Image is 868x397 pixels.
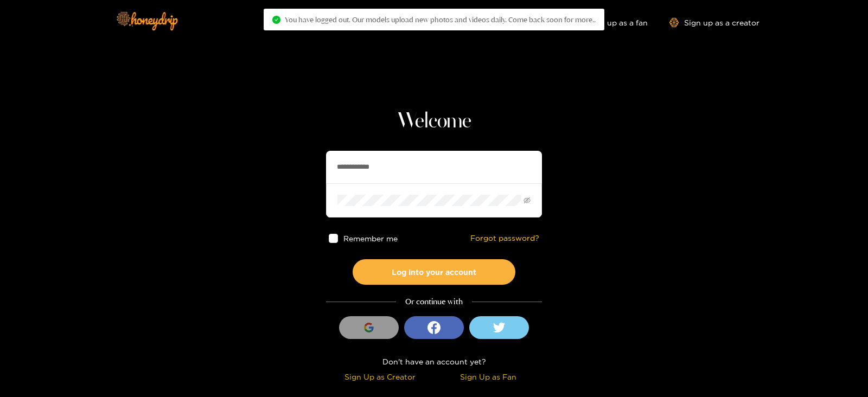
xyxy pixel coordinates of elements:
div: Sign Up as Creator [329,370,431,383]
span: You have logged out. Our models upload new photos and videos daily. Come back soon for more.. [285,15,596,24]
div: Don't have an account yet? [326,355,542,368]
h1: Welcome [326,108,542,135]
span: Remember me [343,234,398,242]
div: Or continue with [326,296,542,308]
a: Forgot password? [470,234,539,243]
span: eye-invisible [524,197,531,204]
a: Sign up as a fan [573,18,648,27]
button: Log into your account [353,259,515,285]
a: Sign up as a creator [669,18,759,27]
div: Sign Up as Fan [437,370,539,383]
span: check-circle [272,16,280,24]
